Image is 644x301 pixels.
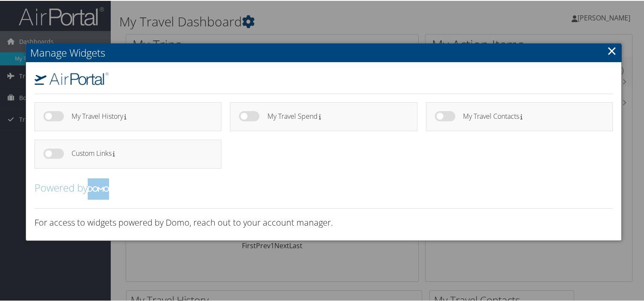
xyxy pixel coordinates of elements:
img: airportal-logo.png [34,72,109,84]
h4: My Travel History [72,112,206,119]
h4: My Travel Contacts [463,112,598,119]
a: Close [607,41,617,58]
img: domo-logo.png [88,178,109,199]
h4: Custom Links [72,149,206,156]
h2: Manage Widgets [26,43,621,61]
h2: Powered by [34,178,613,199]
h3: For access to widgets powered by Domo, reach out to your account manager. [34,216,613,228]
h4: My Travel Spend [267,112,402,119]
